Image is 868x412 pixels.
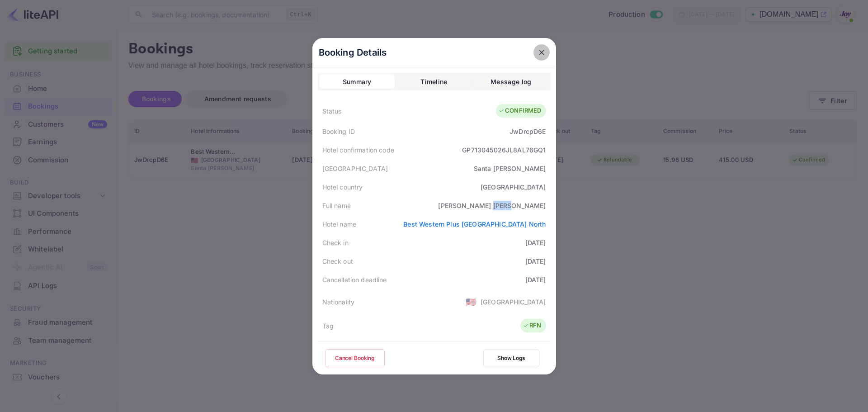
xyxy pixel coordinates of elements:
div: [DATE] [525,275,546,284]
button: Message log [473,75,548,89]
button: Summary [320,75,395,89]
div: Santa [PERSON_NAME] [474,164,546,173]
div: [GEOGRAPHIC_DATA] [322,164,388,173]
div: [GEOGRAPHIC_DATA] [481,297,546,307]
div: Summary [343,76,372,87]
div: Check in [322,238,349,247]
div: Hotel confirmation code [322,145,394,155]
p: Booking Details [319,46,387,59]
button: Timeline [396,75,472,89]
div: Booking ID [322,127,355,136]
div: Timeline [420,76,447,87]
div: Hotel country [322,182,363,192]
div: RFN [523,321,541,330]
div: Check out [322,256,353,266]
div: [GEOGRAPHIC_DATA] [481,182,546,192]
div: CONFIRMED [498,106,541,115]
div: Full name [322,201,351,210]
a: Best Western Plus [GEOGRAPHIC_DATA] North [403,220,546,228]
div: Tag [322,321,334,331]
button: close [533,44,550,61]
div: Hotel name [322,219,357,229]
div: [DATE] [525,238,546,247]
button: Cancel Booking [325,349,385,367]
div: GP713045026JL8AL76GQ1 [462,145,546,155]
div: Message log [491,76,531,87]
div: Status [322,106,342,116]
div: JwDrcpD6E [509,127,546,136]
div: Nationality [322,297,355,307]
span: United States [466,294,476,310]
button: Show Logs [483,349,539,367]
div: [DATE] [525,256,546,266]
div: [PERSON_NAME] [PERSON_NAME] [438,201,546,210]
div: Cancellation deadline [322,275,387,284]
